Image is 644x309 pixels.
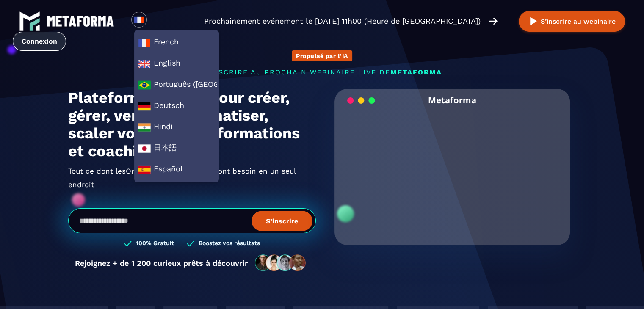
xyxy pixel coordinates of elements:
[138,100,151,113] img: de
[341,111,564,223] video: Your browser does not support the video tag.
[138,58,215,70] span: English
[138,163,215,176] span: Español
[138,36,215,49] span: French
[13,32,66,51] a: Connexion
[138,121,215,134] span: Hindi
[528,16,539,27] img: play
[199,240,260,248] h3: Boostez vos résultats
[68,164,316,191] h2: Tout ce dont les ont besoin en un seul endroit
[138,100,215,113] span: Deutsch
[138,163,151,176] img: es
[126,164,218,178] span: Organismes De Formation
[252,211,312,231] button: S’inscrire
[124,240,132,248] img: checked
[136,240,174,248] h3: 100% Gratuit
[519,11,625,32] button: S’inscrire au webinaire
[390,68,442,76] span: METAFORMA
[138,58,151,70] img: en
[138,121,151,134] img: hi
[138,79,151,91] img: a0
[75,259,248,268] p: Rejoignez + de 1 200 curieux prêts à découvrir
[147,12,168,30] div: Search for option
[68,68,576,76] p: s'inscrire au prochain webinaire live de
[252,254,309,272] img: community-people
[138,142,215,155] span: 日本語
[187,240,194,248] img: checked
[134,14,144,25] img: fr
[154,16,160,26] input: Search for option
[47,16,114,27] img: logo
[68,89,316,160] h1: Plateforme pour créer, gérer, vendre, automatiser, scaler vos services, formations et coachings.
[428,89,476,111] h2: Metaforma
[138,36,151,49] img: fr
[19,11,40,32] img: logo
[347,97,375,105] img: loading
[489,17,498,26] img: arrow-right
[204,15,481,27] p: Prochainement événement le [DATE] 11h00 (Heure de [GEOGRAPHIC_DATA])
[138,142,151,155] img: ja
[138,79,215,91] span: Português ([GEOGRAPHIC_DATA])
